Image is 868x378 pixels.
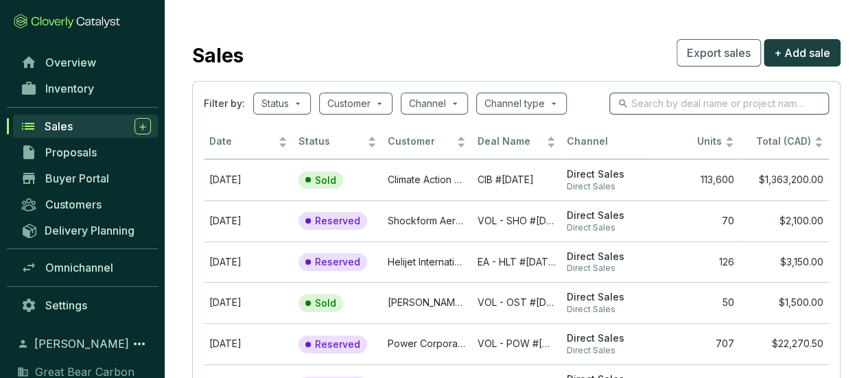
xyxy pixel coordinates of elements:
td: Shockform Aeronautique Inc. [382,200,471,241]
a: Overview [14,51,158,74]
button: Export sales [677,39,761,67]
span: Sales [45,119,73,133]
td: EA - HLT #2025-09-03 [471,241,561,283]
span: Direct Sales [567,222,645,233]
th: Deal Name [471,126,561,159]
td: 707 [650,323,740,364]
td: Oct 02 2025 [204,241,293,283]
span: Customers [45,198,102,211]
span: Direct Sales [567,250,645,263]
span: Omnichannel [45,261,113,274]
span: Direct Sales [567,304,645,315]
a: Delivery Planning [14,219,158,241]
td: $1,500.00 [740,282,829,323]
td: Aug 29 2025 [204,282,293,323]
td: CIB #1-03-2016 [471,159,561,200]
span: Direct Sales [567,209,645,222]
td: VOL - POW #2025-08-27 [471,323,561,364]
span: Proposals [45,145,97,159]
td: Sep 26 2025 [204,323,293,364]
th: Date [204,126,293,159]
a: Proposals [14,141,158,164]
span: + Add sale [774,45,830,61]
td: $2,100.00 [740,200,829,241]
a: Omnichannel [14,256,158,279]
span: Status [298,135,364,148]
span: Overview [45,56,96,69]
span: Customer [388,135,454,148]
span: [PERSON_NAME] [34,335,129,352]
td: Ostrom Climate [382,282,471,323]
td: $22,270.50 [740,323,829,364]
td: Helijet International Inc [382,241,471,283]
td: 70 [650,200,740,241]
td: 113,600 [650,159,740,200]
p: Reserved [315,215,360,227]
th: Units [650,126,740,159]
td: 50 [650,282,740,323]
th: Customer [382,126,471,159]
span: Direct Sales [567,345,645,356]
td: Mar 15 2016 [204,159,293,200]
td: Oct 02 2025 [204,200,293,241]
h2: Sales [192,41,244,70]
p: Reserved [315,256,360,268]
a: Inventory [14,77,158,100]
span: Export sales [687,45,751,61]
td: Power Corporation Of Canada [382,323,471,364]
span: Direct Sales [567,291,645,304]
a: Settings [14,294,158,317]
span: Direct Sales [567,332,645,345]
span: Direct Sales [567,181,645,192]
td: VOL - SHO #2025-09-03 [471,200,561,241]
th: Channel [561,126,650,159]
span: Delivery Planning [45,224,134,237]
p: Sold [315,174,336,187]
td: 126 [650,241,740,283]
span: Filter by: [204,97,245,110]
span: Units [656,135,722,148]
td: Climate Action Secretariat [382,159,471,200]
a: Customers [14,193,158,216]
span: Deal Name [477,135,543,148]
span: Buyer Portal [45,172,109,185]
button: + Add sale [764,39,841,67]
a: Sales [13,115,158,138]
td: VOL - OST #2025-08-25 [471,282,561,323]
span: Direct Sales [567,263,645,274]
th: Status [293,126,382,159]
span: Date [209,135,275,148]
p: Reserved [315,338,360,351]
span: Settings [45,298,87,312]
input: Search by deal name or project name... [631,96,808,111]
p: Sold [315,297,336,309]
td: $1,363,200.00 [740,159,829,200]
td: $3,150.00 [740,241,829,283]
span: Total (CAD) [756,135,811,147]
span: Inventory [45,82,94,95]
a: Buyer Portal [14,167,158,190]
span: Direct Sales [567,168,645,181]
